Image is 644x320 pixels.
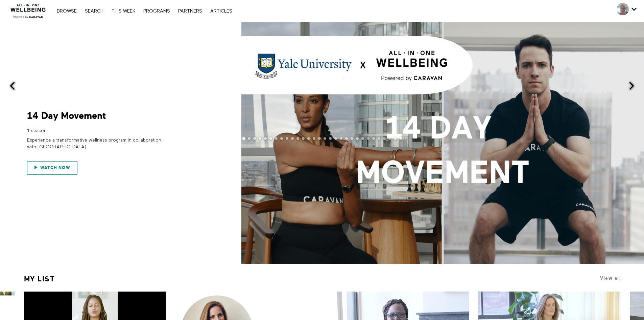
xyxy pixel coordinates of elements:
[53,9,80,14] a: Browse
[175,9,206,14] a: PARTNERS
[24,272,55,286] a: My list
[81,9,107,14] a: Search
[108,9,139,14] a: THIS WEEK
[207,9,236,14] a: ARTICLES
[600,276,621,281] a: View all
[53,7,235,14] nav: Primary
[140,9,173,14] a: PROGRAMS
